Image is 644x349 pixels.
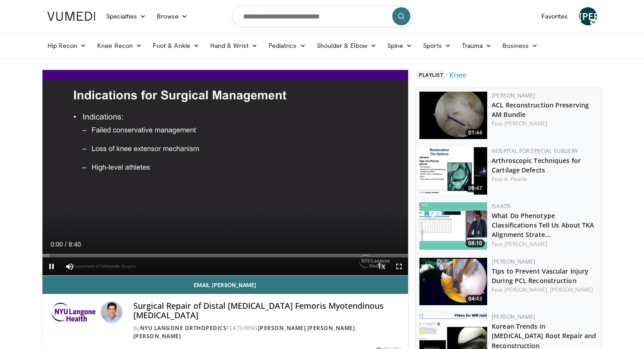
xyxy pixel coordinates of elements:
[51,241,63,248] span: 0:00
[465,295,485,303] span: 04:43
[579,7,597,25] a: [PERSON_NAME]
[419,258,487,305] a: 04:43
[140,324,227,332] a: NYU Langone Orthopedics
[390,257,408,275] button: Fullscreen
[492,101,589,119] a: ACL Reconstruction Preserving AM Bundle
[492,267,588,285] a: Tips to Prevent Vascular Injury During PCL Reconstruction
[232,5,413,27] input: Search topics, interventions
[550,286,593,293] a: [PERSON_NAME]
[497,37,543,55] a: Business
[504,286,549,293] a: [PERSON_NAME],
[372,257,390,275] button: Playback Rate
[147,37,205,55] a: Foot & Ankle
[504,175,527,183] a: A. Pearle
[419,202,487,250] a: 08:10
[419,258,487,305] img: 03ba07b3-c3bf-45ca-b578-43863bbc294b.150x105_q85_crop-smart_upscale.jpg
[492,92,535,99] a: [PERSON_NAME]
[419,92,487,139] a: 01:44
[465,184,485,192] span: 09:47
[504,120,547,127] a: [PERSON_NAME]
[419,92,487,139] img: 7b60eb76-c310-45f1-898b-3f41f4878cd0.150x105_q85_crop-smart_upscale.jpg
[50,301,97,323] img: NYU Langone Orthopedics
[492,156,581,174] a: Arthroscopic Techniques for Cartilage Defects
[449,70,466,80] a: Knee
[492,120,598,128] div: Feat.
[61,257,79,275] button: Mute
[133,301,401,321] h4: Surgical Repair of Distal [MEDICAL_DATA] Femoris Myotendinous [MEDICAL_DATA]
[419,147,487,195] img: e219f541-b456-4cbc-ade1-aa0b59c67291.150x105_q85_crop-smart_upscale.jpg
[492,175,598,183] div: Feat.
[263,37,311,55] a: Pediatrics
[465,129,485,137] span: 01:44
[536,7,573,25] a: Favorites
[151,7,193,25] a: Browse
[133,324,401,340] div: By FEATURING , ,
[504,240,547,248] a: [PERSON_NAME]
[419,202,487,250] img: 5b6cf72d-b1b3-4a5e-b48f-095f98c65f63.150x105_q85_crop-smart_upscale.jpg
[47,12,95,21] img: VuMedi Logo
[415,70,447,79] span: Playlist
[419,147,487,195] a: 09:47
[492,202,511,210] a: ISAKOS
[492,286,598,294] div: Feat.
[42,70,409,276] video-js: Video Player
[42,254,409,257] div: Progress Bar
[418,37,456,55] a: Sports
[382,37,418,55] a: Spine
[492,147,578,155] a: Hospital for Special Surgery
[101,7,152,25] a: Specialties
[133,332,181,340] a: [PERSON_NAME]
[258,324,306,332] a: [PERSON_NAME]
[492,258,535,265] a: [PERSON_NAME]
[92,37,147,55] a: Knee Recon
[42,257,61,275] button: Pause
[69,241,81,248] span: 8:40
[492,240,598,248] div: Feat.
[492,211,594,239] a: What Do Phenotype Classifications Tell Us About TKA Alignment Strate…
[465,239,485,247] span: 08:10
[42,37,92,55] a: Hip Recon
[205,37,263,55] a: Hand & Wrist
[42,276,409,294] a: Email [PERSON_NAME]
[456,37,498,55] a: Trauma
[311,37,382,55] a: Shoulder & Elbow
[492,313,535,321] a: [PERSON_NAME]
[101,301,122,323] img: Avatar
[307,324,355,332] a: [PERSON_NAME]
[65,241,67,248] span: /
